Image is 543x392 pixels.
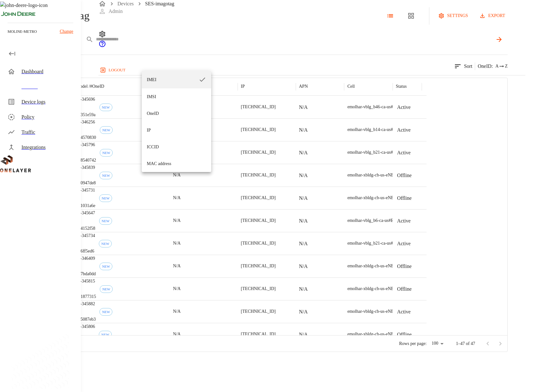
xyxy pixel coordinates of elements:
li: IMSI [142,88,211,105]
li: IMEI [142,71,211,88]
li: ICCID [142,139,211,155]
li: MAC address [142,155,211,172]
li: OneID [142,105,211,122]
li: IP [142,122,211,139]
